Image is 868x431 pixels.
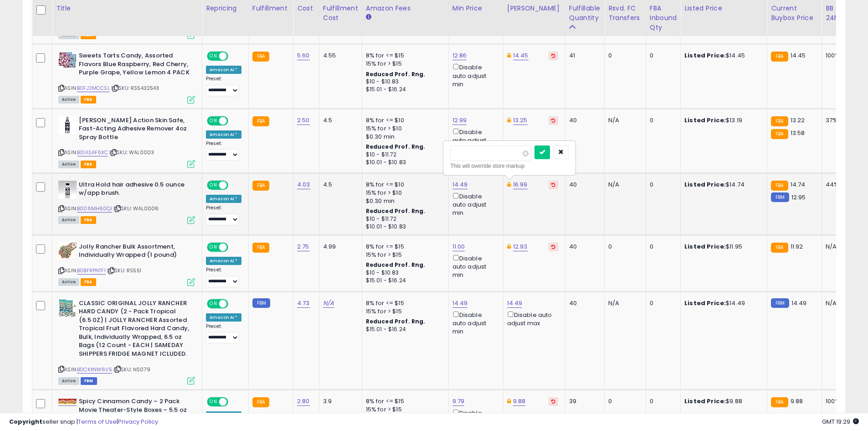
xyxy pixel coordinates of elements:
small: Amazon Fees. [366,13,371,21]
small: FBA [771,116,788,126]
div: 40 [569,116,597,125]
a: B0FJ2MCCSL [77,84,110,92]
div: 0 [650,299,674,307]
a: 2.75 [297,242,309,251]
span: ON [208,243,219,251]
span: 13.22 [791,116,805,125]
span: ON [208,117,219,125]
div: $10 - $10.83 [366,269,442,277]
div: 4.55 [323,52,355,60]
div: 0 [650,243,674,251]
div: Preset: [206,267,241,287]
div: 3.9 [323,397,355,405]
div: $14.45 [684,52,760,60]
div: 4.5 [323,181,355,189]
div: 8% for <= $15 [366,52,442,60]
div: Disable auto adjust max [507,310,558,327]
div: Min Price [452,4,499,13]
div: ASIN: [58,243,195,285]
div: 40 [569,299,597,307]
div: Fulfillment Cost [323,4,358,23]
small: FBA [771,397,788,407]
b: Ultra Hold hair adhesive 0.5 ounce w/app brush. [79,181,190,200]
div: 0 [608,243,639,251]
b: Listed Price: [684,116,726,125]
div: 40 [569,181,597,189]
div: Disable auto adjust min [452,253,496,280]
div: Preset: [206,140,241,161]
div: Amazon AI * [206,66,241,74]
div: 15% for > $15 [366,60,442,68]
span: 14.74 [791,180,806,189]
div: This will override store markup [450,161,569,171]
b: Listed Price: [684,242,726,251]
div: seller snap | | [9,418,158,426]
div: Rsvd. FC Transfers [608,4,642,23]
b: Reduced Prof. Rng. [366,261,426,269]
div: Listed Price [684,4,763,13]
a: 13.25 [513,116,528,125]
div: 15% for > $10 [366,189,442,197]
b: Listed Price: [684,180,726,189]
img: 51xASqDbLlL._SL40_.jpg [58,299,77,317]
small: FBA [252,397,269,407]
div: ASIN: [58,52,195,102]
a: 5.60 [297,51,310,60]
span: | SKU: RS551 [107,267,141,274]
div: 8% for <= $10 [366,116,442,125]
span: FBM [81,377,97,385]
a: 14.45 [513,51,529,60]
div: 4.5 [323,116,355,125]
div: $10 - $11.72 [366,215,442,223]
a: B01ASAF6XC [77,149,108,156]
div: Disable auto adjust min [452,127,496,153]
div: $10.01 - $10.83 [366,223,442,231]
div: N/A [608,299,639,307]
a: 16.99 [513,180,528,189]
small: FBA [252,116,269,126]
span: All listings currently available for purchase on Amazon [58,216,79,224]
span: All listings currently available for purchase on Amazon [58,161,79,168]
div: 0 [650,116,674,125]
div: BB Share 24h. [826,4,859,23]
div: 0 [608,52,639,60]
b: Reduced Prof. Rng. [366,143,426,151]
small: FBM [771,192,789,202]
span: 9.88 [791,397,803,405]
div: $15.01 - $16.24 [366,277,442,285]
div: ASIN: [58,116,195,167]
b: Listed Price: [684,397,726,405]
div: 8% for <= $15 [366,243,442,251]
div: 0 [650,52,674,60]
span: OFF [227,243,241,251]
div: $15.01 - $16.24 [366,326,442,333]
div: $10 - $11.72 [366,151,442,159]
b: Listed Price: [684,299,726,307]
a: 12.93 [513,242,528,251]
div: Preset: [206,205,241,225]
div: Fulfillment [252,4,289,13]
span: FBA [81,161,96,168]
div: 0 [650,181,674,189]
span: 13.58 [791,129,805,137]
div: $14.49 [684,299,760,307]
div: Amazon AI * [206,195,241,203]
b: Jolly Rancher Bulk Assortment, Individually Wrapped (1 pound) [79,243,190,262]
div: 37% [826,116,856,125]
a: 12.86 [452,51,467,60]
div: $11.95 [684,243,760,251]
img: 41xqk4Qj7NL._SL40_.jpg [58,181,77,199]
div: ASIN: [58,299,195,384]
a: 9.79 [452,397,465,406]
div: 15% for > $15 [366,307,442,316]
div: Disable auto adjust min [452,310,496,336]
div: 39 [569,397,597,405]
span: All listings currently available for purchase on Amazon [58,278,79,286]
div: FBA inbound Qty [650,4,677,32]
div: Cost [297,4,315,13]
b: Reduced Prof. Rng. [366,207,426,215]
a: B006MH60QI [77,205,112,213]
a: 12.99 [452,116,467,125]
span: OFF [227,117,241,125]
span: | SKU: WAL0003 [109,149,154,156]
